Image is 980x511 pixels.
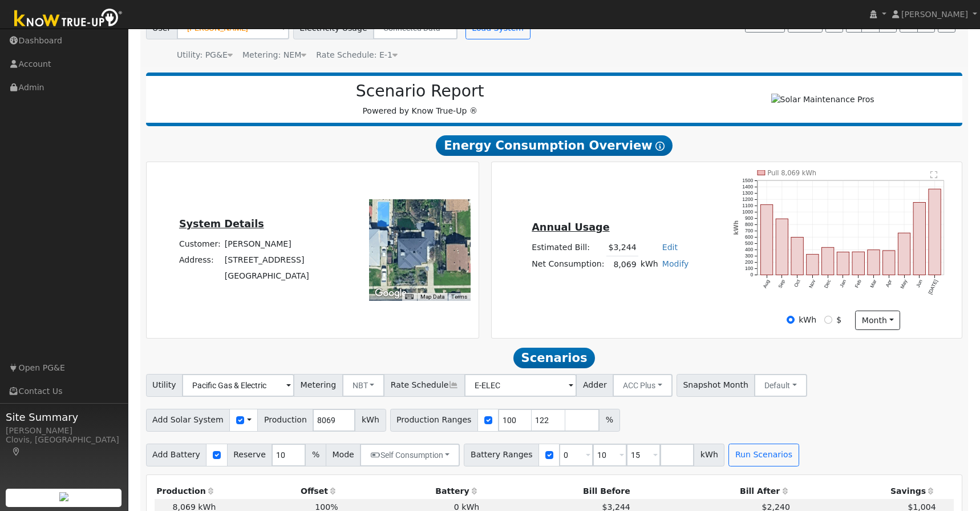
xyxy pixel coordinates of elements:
button: ACC Plus [613,374,673,397]
button: month [855,311,900,330]
label: kWh [799,314,816,326]
rect: onclick="" [776,219,788,275]
text: Feb [854,279,862,289]
div: [PERSON_NAME] [6,425,122,437]
input: Select a Utility [182,374,294,397]
i: Show Help [655,142,665,151]
span: Rate Schedule [384,374,465,397]
text: Apr [885,279,893,288]
div: Clovis, [GEOGRAPHIC_DATA] [6,434,122,458]
u: System Details [179,218,264,230]
a: Open this area in Google Maps (opens a new window) [372,286,410,301]
text: kWh [732,220,739,235]
button: Self Consumption [360,444,460,466]
td: $3,244 [606,240,638,256]
td: Estimated Bill: [530,240,606,256]
text: [DATE] [928,279,939,295]
text: 1100 [742,203,753,208]
td: [STREET_ADDRESS] [222,252,311,268]
text: 1500 [742,178,753,183]
a: Terms [451,293,467,300]
text: 1400 [742,184,753,190]
input: kWh [787,316,795,324]
button: Run Scenarios [728,444,799,466]
h2: Scenario Report [157,82,682,101]
td: Address: [177,252,222,268]
text: Dec [823,279,832,289]
text: 600 [745,234,754,240]
span: Utility [146,374,183,397]
th: Production [155,483,218,499]
text: 500 [745,240,754,246]
td: kWh [638,256,660,273]
span: Production Ranges [390,409,478,432]
button: Map Data [420,293,444,301]
th: Bill After [632,483,792,499]
img: retrieve [59,492,68,501]
span: Savings [890,486,926,496]
th: Battery [340,483,481,499]
span: Reserve [227,444,273,466]
button: Default [754,374,807,397]
rect: onclick="" [852,252,864,275]
span: Production [257,409,313,432]
td: Customer: [177,236,222,252]
span: Energy Consumption Overview [436,135,672,156]
span: Snapshot Month [677,374,755,397]
span: Add Solar System [146,409,230,432]
text: Oct [793,279,801,288]
span: % [599,409,619,432]
text: 200 [745,259,754,265]
td: 8,069 [606,256,638,273]
td: Net Consumption: [530,256,606,273]
rect: onclick="" [883,251,895,275]
span: Adder [576,374,613,397]
rect: onclick="" [868,250,880,275]
text: Mar [869,279,877,289]
span: % [305,444,326,466]
rect: onclick="" [913,203,925,275]
label: $ [836,314,841,326]
text: 1000 [742,209,753,215]
img: Google [372,286,410,301]
span: kWh [355,409,386,432]
button: Keyboard shortcuts [405,293,413,301]
span: kWh [694,444,724,466]
text: 300 [745,253,754,259]
div: Metering: NEM [242,49,306,61]
a: Edit [662,243,678,252]
rect: onclick="" [837,252,849,275]
input: $ [824,316,832,324]
text: May [900,279,909,290]
text: 1300 [742,190,753,196]
span: Add Battery [146,444,207,466]
span: Mode [326,444,361,466]
text: Aug [762,279,771,289]
rect: onclick="" [807,255,819,275]
rect: onclick="" [822,248,834,275]
rect: onclick="" [898,233,910,275]
u: Annual Usage [532,222,609,233]
text: 100 [745,265,754,271]
text: 400 [745,247,754,252]
rect: onclick="" [760,204,772,275]
div: Powered by Know True-Up ® [152,82,689,117]
span: Battery Ranges [464,444,539,466]
rect: onclick="" [791,238,803,275]
td: [GEOGRAPHIC_DATA] [222,268,311,284]
text: 1200 [742,196,753,202]
td: [PERSON_NAME] [222,236,311,252]
span: [PERSON_NAME] [901,10,968,19]
a: Modify [662,259,689,268]
rect: onclick="" [929,189,941,275]
text: 800 [745,222,754,227]
a: Map [11,447,22,456]
span: Scenarios [513,348,595,368]
text: 900 [745,215,754,221]
span: Site Summary [6,409,122,425]
text: Jun [915,279,924,288]
span: Metering [294,374,343,397]
text: Sep [777,279,786,289]
img: Know True-Up [9,6,128,32]
text: Pull 8,069 kWh [767,169,816,177]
